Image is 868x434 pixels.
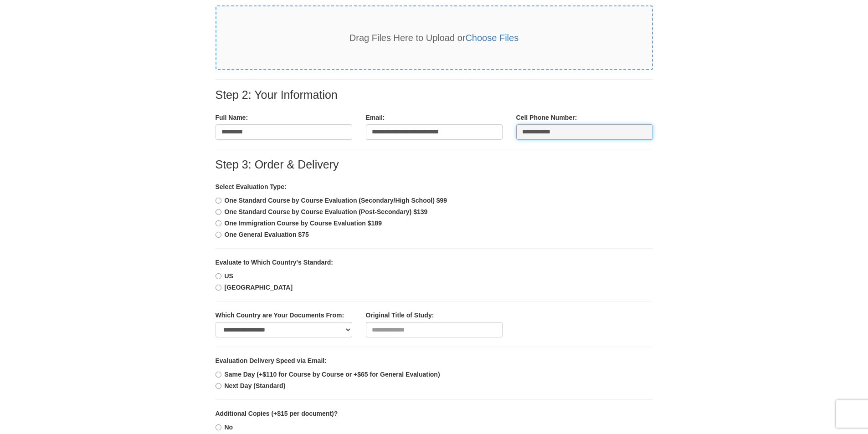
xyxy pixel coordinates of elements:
[366,311,434,320] label: Original Title of Study:
[465,33,519,43] a: Choose Files
[216,220,221,226] input: One Immigration Course by Course Evaluation $189
[225,231,309,238] b: One General Evaluation $75
[216,158,339,171] label: Step 3: Order & Delivery
[516,113,577,122] label: Cell Phone Number:
[225,371,440,378] b: Same Day (+$110 for Course by Course or +$65 for General Evaluation)
[349,33,519,43] span: Drag Files Here to Upload or
[216,89,338,102] label: Step 2: Your Information
[216,183,287,190] b: Select Evaluation Type:
[216,410,338,417] b: Additional Copies (+$15 per document)?
[225,208,428,215] b: One Standard Course by Course Evaluation (Post-Secondary) $139
[225,272,233,280] b: US
[216,198,221,204] input: One Standard Course by Course Evaluation (Secondary/High School) $99
[216,372,221,378] input: Same Day (+$110 for Course by Course or +$65 for General Evaluation)
[216,113,248,122] label: Full Name:
[225,197,447,204] b: One Standard Course by Course Evaluation (Secondary/High School) $99
[216,232,221,238] input: One General Evaluation $75
[216,285,221,291] input: [GEOGRAPHIC_DATA]
[689,109,868,434] iframe: LiveChat chat widget
[225,284,293,291] b: [GEOGRAPHIC_DATA]
[225,382,286,389] b: Next Day (Standard)
[216,357,327,364] b: Evaluation Delivery Speed via Email:
[216,209,221,215] input: One Standard Course by Course Evaluation (Post-Secondary) $139
[225,220,382,227] b: One Immigration Course by Course Evaluation $189
[216,383,221,389] input: Next Day (Standard)
[225,424,233,431] b: No
[216,424,221,430] input: No
[366,113,385,122] label: Email:
[216,273,221,279] input: US
[216,311,344,320] label: Which Country are Your Documents From:
[216,259,333,266] b: Evaluate to Which Country's Standard:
